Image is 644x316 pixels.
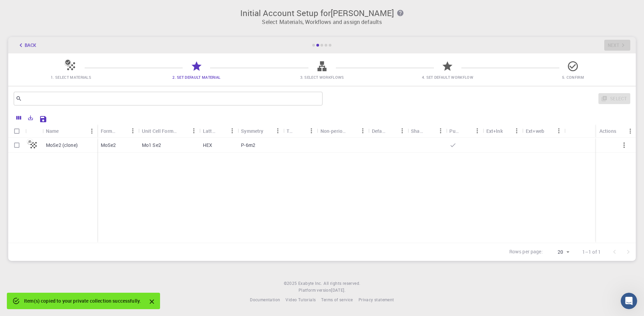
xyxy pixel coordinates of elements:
[250,296,280,303] a: Documentation
[146,296,157,307] button: Close
[300,75,344,80] span: 3. Select Workflows
[283,124,317,138] div: Tags
[142,142,161,149] p: Mo1 Se2
[449,124,461,138] div: Public
[408,124,446,138] div: Shared
[203,124,216,138] div: Lattice
[483,124,522,138] div: Ext+lnk
[368,124,408,138] div: Default
[36,112,50,126] button: Save Explorer Settings
[142,124,178,138] div: Unit Cell Formula
[621,293,637,309] iframe: Intercom live chat
[511,125,522,136] button: Menu
[306,125,317,136] button: Menu
[317,124,368,138] div: Non-periodic
[14,40,40,51] button: Back
[227,125,238,136] button: Menu
[117,125,127,136] button: Sort
[486,124,503,138] div: Ext+lnk
[178,125,189,136] button: Sort
[285,296,316,303] a: Video Tutorials
[596,124,636,138] div: Actions
[101,124,117,138] div: Formula
[397,125,408,136] button: Menu
[97,124,138,138] div: Formula
[298,280,322,287] a: Exabyte Inc.
[101,142,116,149] p: MoSe2
[424,125,435,136] button: Sort
[298,280,322,286] span: Exabyte Inc.
[331,287,345,293] span: [DATE] .
[42,124,97,138] div: Name
[51,75,91,80] span: 1. Select Materials
[546,247,571,257] div: 20
[446,124,483,138] div: Public
[287,124,295,138] div: Tags
[321,296,353,303] a: Terms of service
[553,125,564,136] button: Menu
[12,18,632,26] p: Select Materials, Workflows and assign defaults
[86,126,97,137] button: Menu
[199,124,238,138] div: Lattice
[357,125,368,136] button: Menu
[13,5,41,11] span: Wsparcie
[216,125,227,136] button: Sort
[250,297,280,302] span: Documentation
[331,287,345,294] a: [DATE].
[599,124,616,138] div: Actions
[284,280,298,287] span: © 2025
[203,142,212,149] p: HEX
[509,248,543,256] p: Rows per page:
[435,125,446,136] button: Menu
[299,287,331,294] span: Platform version
[625,126,636,137] button: Menu
[522,124,564,138] div: Ext+web
[526,124,544,138] div: Ext+web
[472,125,483,136] button: Menu
[422,75,473,80] span: 4. Set Default Workflow
[359,297,394,302] span: Privacy statement
[582,249,601,255] p: 1–1 of 1
[411,124,424,138] div: Shared
[238,124,283,138] div: Symmetry
[272,125,283,136] button: Menu
[127,125,138,136] button: Menu
[321,297,353,302] span: Terms of service
[562,75,584,80] span: 5. Confirm
[386,125,397,136] button: Sort
[59,126,70,137] button: Sort
[12,8,632,18] h3: Initial Account Setup for [PERSON_NAME]
[25,112,36,123] button: Export
[285,297,316,302] span: Video Tutorials
[13,112,25,123] button: Columns
[172,75,220,80] span: 2. Set Default Material
[24,295,141,307] div: Item(s) copied to your private collection successfully.
[46,142,78,149] p: MoSe2 (clone)
[324,280,360,287] span: All rights reserved.
[347,125,357,136] button: Sort
[461,125,472,136] button: Sort
[372,124,386,138] div: Default
[295,125,306,136] button: Sort
[25,124,42,138] div: Icon
[138,124,199,138] div: Unit Cell Formula
[189,125,199,136] button: Menu
[359,296,394,303] a: Privacy statement
[241,142,255,149] p: P-6m2
[46,124,59,138] div: Name
[320,124,347,138] div: Non-periodic
[241,124,263,138] div: Symmetry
